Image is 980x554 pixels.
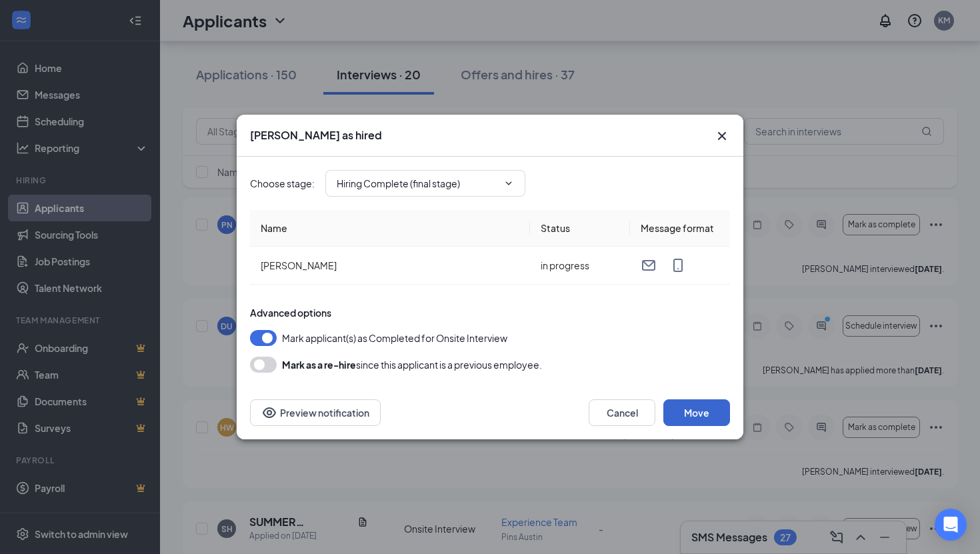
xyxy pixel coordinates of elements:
svg: ChevronDown [503,178,514,189]
div: since this applicant is a previous employee. [282,357,542,373]
th: Message format [630,210,730,247]
button: Preview notificationEye [250,399,381,426]
svg: MobileSms [670,257,686,273]
button: Cancel [589,399,655,426]
div: Advanced options [250,306,730,319]
button: Move [663,399,730,426]
svg: Cross [714,128,730,144]
th: Name [250,210,530,247]
b: Mark as a re-hire [282,359,356,371]
div: Open Intercom Messenger [935,509,967,541]
svg: Eye [261,405,277,421]
span: [PERSON_NAME] [261,259,337,271]
button: Close [714,128,730,144]
td: in progress [530,247,630,285]
h3: [PERSON_NAME] as hired [250,128,382,143]
span: Choose stage : [250,176,315,191]
th: Status [530,210,630,247]
span: Mark applicant(s) as Completed for Onsite Interview [282,330,507,346]
svg: Email [641,257,657,273]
